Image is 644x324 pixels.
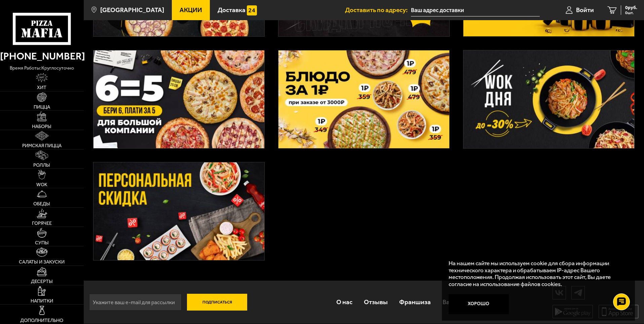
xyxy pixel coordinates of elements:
[31,279,53,284] span: Десерты
[32,221,52,226] span: Горячее
[22,143,62,148] span: Римская пицца
[36,182,47,187] span: WOK
[449,294,509,314] button: Хорошо
[33,163,50,167] span: Роллы
[625,11,637,15] span: 0 шт.
[100,7,164,13] span: [GEOGRAPHIC_DATA]
[218,7,245,13] span: Доставка
[20,318,63,323] span: Дополнительно
[180,7,202,13] span: Акции
[37,85,46,90] span: Хит
[449,260,624,288] p: На нашем сайте мы используем cookie для сбора информации технического характера и обрабатываем IP...
[33,201,50,206] span: Обеды
[247,5,257,15] img: 15daf4d41897b9f0e9f617042186c801.svg
[31,298,53,303] span: Напитки
[411,4,540,16] input: Ваш адрес доставки
[358,291,393,313] a: Отзывы
[34,105,50,109] span: Пицца
[393,291,437,313] a: Франшиза
[187,294,248,311] button: Подписаться
[625,5,637,10] span: 0 руб.
[437,291,476,313] a: Вакансии
[32,124,51,129] span: Наборы
[19,259,65,264] span: Салаты и закуски
[330,291,358,313] a: О нас
[345,7,411,13] span: Доставить по адресу:
[89,294,182,311] input: Укажите ваш e-mail для рассылки
[35,240,49,245] span: Супы
[576,7,594,13] span: Войти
